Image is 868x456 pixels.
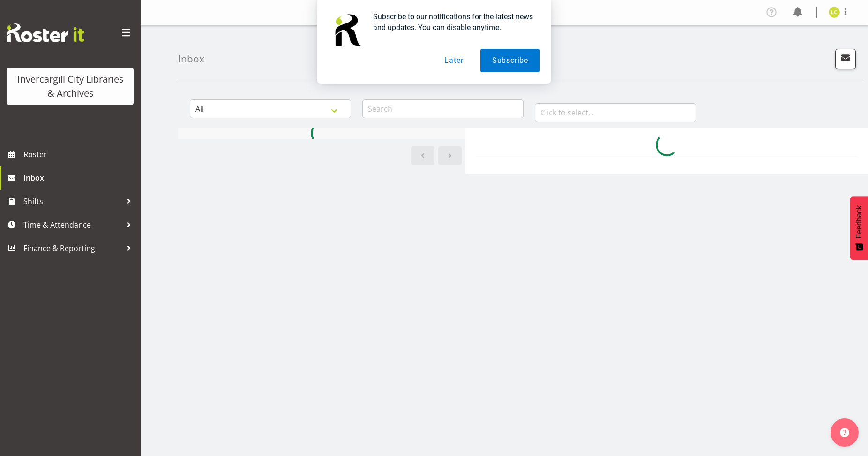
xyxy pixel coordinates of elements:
button: Feedback - Show survey [850,196,868,260]
span: Roster [23,147,136,161]
button: Later [433,49,475,72]
span: Finance & Reporting [23,241,122,255]
a: Previous page [411,146,434,165]
div: Subscribe to our notifications for the latest news and updates. You can disable anytime. [366,11,540,33]
button: Subscribe [480,49,540,72]
span: Shifts [23,194,122,208]
input: Search [362,99,524,118]
span: Time & Attendance [23,218,122,232]
div: Invercargill City Libraries & Archives [16,72,124,100]
img: notification icon [328,11,366,49]
span: Inbox [23,171,136,185]
a: Next page [438,146,462,165]
span: Feedback [855,205,863,238]
img: help-xxl-2.png [840,428,849,437]
input: Click to select... [535,103,696,122]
